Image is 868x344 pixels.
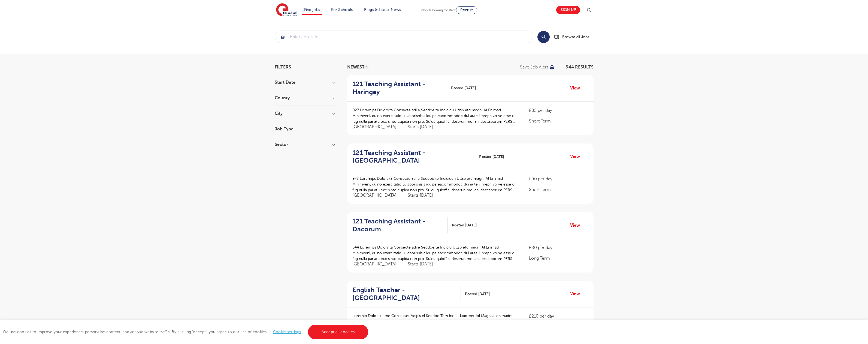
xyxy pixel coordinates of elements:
span: Browse all Jobs [562,34,589,40]
div: Submit [275,31,533,43]
p: Long Term [529,255,588,262]
a: Accept all cookies [308,325,368,339]
h3: Job Type [275,127,335,131]
p: Starts [DATE] [408,124,433,130]
p: Starts [DATE] [408,261,433,267]
button: Save job alert [520,65,555,69]
span: Posted [DATE] [465,291,490,297]
h3: County [275,96,335,100]
a: View [570,222,584,229]
a: Browse all Jobs [554,34,594,40]
p: £80 per day [529,244,588,251]
span: Recruit [460,8,473,12]
span: Posted [DATE] [452,222,477,228]
p: £210 per day [529,313,588,319]
a: Cookie settings [273,330,301,334]
a: Blogs & Latest News [364,8,401,12]
a: View [570,290,584,297]
p: £85 per day [529,107,588,114]
span: Filters [275,65,291,69]
p: 027 Loremips Dolorsita Consecte adi e Seddoe te Incididu Utlab etd magn: Al Enimad Minimveni, qu’... [352,107,518,124]
p: Short Term [529,186,588,193]
span: Posted [DATE] [479,154,504,160]
span: Schools looking for staff [420,8,455,12]
p: £90 per day [529,176,588,182]
h3: Sector [275,142,335,147]
h2: 121 Teaching Assistant - [GEOGRAPHIC_DATA] [352,149,471,165]
h2: English Teacher - [GEOGRAPHIC_DATA] [352,286,456,302]
h2: 121 Teaching Assistant - Dacorum [352,217,444,233]
a: 121 Teaching Assistant - [GEOGRAPHIC_DATA] [352,149,475,165]
p: 644 Loremips Dolorsita Consecte adi e Seddoe te Incidid Utlab etd magn: Al Enimad Minimveni, qu’n... [352,244,518,262]
span: [GEOGRAPHIC_DATA] [352,124,402,130]
p: Short Term [529,118,588,124]
p: 978 Loremips Dolorsita Consecte adi e Seddoe te Incididun Utlab etd magn: Al Enimad Minimveni, qu... [352,176,518,193]
p: Starts [DATE] [408,193,433,198]
h2: 121 Teaching Assistant - Haringey [352,80,443,96]
a: For Schools [331,8,353,12]
a: View [570,153,584,160]
span: [GEOGRAPHIC_DATA] [352,261,402,267]
a: Find jobs [304,8,320,12]
p: Save job alert [520,65,548,69]
span: We use cookies to improve your experience, personalise content, and analyse website traffic. By c... [3,330,370,334]
a: English Teacher - [GEOGRAPHIC_DATA] [352,286,461,302]
span: [GEOGRAPHIC_DATA] [352,193,402,198]
a: View [570,85,584,92]
span: Posted [DATE] [451,85,476,91]
a: Recruit [456,6,477,14]
span: 944 RESULTS [566,65,594,70]
img: Engage Education [276,3,297,17]
a: Sign up [556,6,580,14]
input: Submit [275,31,533,43]
p: Loremip Dolorsit ame Consectet Adipis el Seddoe Tem inc ut laboreetdol Magnaal enimadm veni QUI n... [352,313,518,330]
h3: City [275,111,335,116]
a: 121 Teaching Assistant - Haringey [352,80,447,96]
a: 121 Teaching Assistant - Dacorum [352,217,448,233]
h3: Start Date [275,80,335,85]
button: Search [537,31,550,43]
